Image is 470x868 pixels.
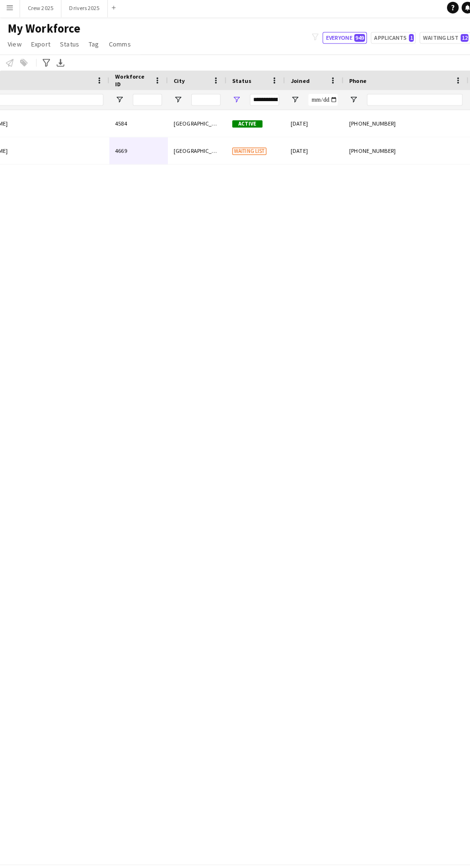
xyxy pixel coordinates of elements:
button: Waiting list12 [412,34,462,45]
span: Tag [87,41,97,50]
button: Crew 2025 [20,0,60,19]
a: Status [55,39,82,52]
span: View [8,41,21,50]
div: [DATE] [280,137,338,163]
div: 4669 [107,137,165,163]
button: Everyone949 [317,34,361,45]
span: My Workforce [8,23,78,37]
span: City [171,78,182,85]
span: Joined [286,78,305,85]
span: 12 [453,35,460,43]
input: Workforce ID Filter Input [130,94,159,106]
div: 4584 [107,110,165,137]
span: Workforce ID [113,74,148,88]
div: [PHONE_NUMBER] [338,110,460,137]
a: Export [27,39,53,52]
input: Phone Filter Input [361,94,455,106]
a: Tag [83,39,101,52]
button: Open Filter Menu [343,96,352,104]
span: Phone [343,78,360,85]
a: Comms [103,39,132,52]
input: Joined Filter Input [303,94,332,106]
app-action-btn: Advanced filters [40,58,51,69]
div: [GEOGRAPHIC_DATA] [165,110,223,137]
span: Waiting list [228,147,262,154]
button: Applicants1 [364,34,409,45]
button: Remove filters [68,855,112,866]
a: View [4,39,25,52]
span: 949 [348,35,359,43]
input: City Filter Input [188,94,217,106]
button: Open Filter Menu [228,96,237,104]
span: 1 [402,35,407,43]
span: Status [59,41,78,50]
span: Active [228,120,258,127]
div: [PHONE_NUMBER] [338,137,460,163]
span: Status [228,78,247,85]
span: Export [31,41,49,50]
app-action-btn: Export XLSX [54,58,65,69]
div: [DATE] [280,110,338,137]
button: Open Filter Menu [113,96,122,104]
button: Open Filter Menu [286,96,294,104]
button: Open Filter Menu [171,96,179,104]
button: Drivers 2025 [60,0,106,19]
span: 2 filters set [41,856,68,864]
span: Comms [107,41,129,50]
div: [GEOGRAPHIC_DATA] [165,137,223,163]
